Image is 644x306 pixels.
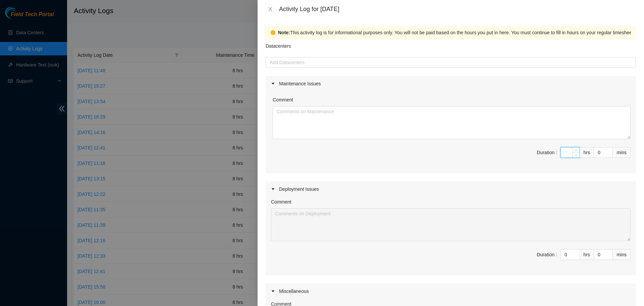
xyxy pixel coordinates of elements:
[271,198,291,206] label: Comment
[268,6,273,12] span: close
[271,289,275,293] span: caret-right
[613,147,631,158] div: mins
[574,148,578,152] span: up
[273,96,293,103] label: Comment
[279,5,636,13] div: Activity Log for [DATE]
[266,76,636,91] div: Maintenance Issues
[271,30,275,35] span: exclamation-circle
[572,152,580,158] span: Decrease Value
[537,149,557,156] div: Duration :
[580,147,594,158] div: hrs
[271,187,275,191] span: caret-right
[266,6,275,12] button: Close
[271,82,275,86] span: caret-right
[266,181,636,197] div: Deployment Issues
[271,208,631,241] textarea: Comment
[580,249,594,260] div: hrs
[572,147,580,152] span: Increase Value
[266,283,636,299] div: Miscellaneous
[613,249,631,260] div: mins
[537,251,557,258] div: Duration :
[273,106,631,139] textarea: Comment
[278,29,290,36] strong: Note:
[266,39,291,50] p: Datacenters
[574,153,578,157] span: down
